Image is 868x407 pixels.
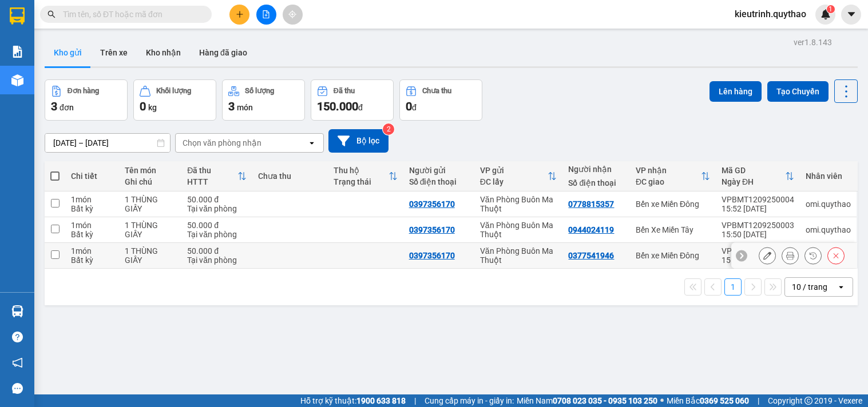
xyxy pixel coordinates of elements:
span: kieutrinh.quythao [726,7,815,21]
div: 1 món [71,246,113,256]
span: ⚪️ [660,398,664,403]
svg: open [837,282,846,292]
div: omi.quythao [806,199,851,209]
button: plus [229,5,249,25]
div: VPBMT1209250004 [722,195,794,204]
div: Bến xe Miền Đông [636,199,710,209]
div: Sửa đơn hàng [759,247,776,264]
span: 3 [228,99,235,113]
button: Tạo Chuyến [767,81,829,102]
span: kg [148,103,157,112]
span: plus [236,10,244,18]
div: 0377541946 [568,251,614,260]
div: Số điện thoại [568,178,624,187]
div: 0397356170 [409,225,455,234]
span: Cung cấp máy in - giấy in: [425,394,514,407]
strong: 0369 525 060 [700,396,749,405]
div: 1 THÙNG GIẤY [125,221,176,239]
div: VP gửi [480,166,548,175]
button: Chưa thu0đ [399,79,482,121]
div: Số điện thoại [409,177,469,186]
sup: 2 [383,123,394,135]
div: HTTT [187,177,237,186]
div: 0397356170 [409,251,455,260]
span: 1 [829,5,833,13]
img: logo-vxr [10,7,25,25]
div: Mã GD [722,166,785,175]
span: đ [412,103,417,112]
div: 0397356170 [409,199,455,209]
button: Kho gửi [45,39,91,66]
div: Chọn văn phòng nhận [183,137,261,149]
span: message [12,383,23,394]
div: 0778815357 [568,199,614,209]
div: Khối lượng [156,87,191,95]
button: file-add [256,5,276,25]
div: Ghi chú [125,177,176,186]
div: Đã thu [187,166,237,175]
button: Lên hàng [710,81,762,102]
button: caret-down [841,5,861,25]
th: Toggle SortBy [474,161,563,191]
span: caret-down [846,9,857,19]
img: solution-icon [11,46,23,58]
th: Toggle SortBy [328,161,403,191]
span: copyright [804,397,812,405]
div: Người gửi [409,166,469,175]
div: Bất kỳ [71,256,113,265]
div: 1 THÙNG GIẤY [125,195,176,213]
span: đ [358,103,363,112]
div: 1 THÙNG GIẤY [125,246,176,265]
span: aim [288,10,296,18]
div: Tên món [125,166,176,175]
button: Khối lượng0kg [133,79,216,121]
div: Nhân viên [806,171,851,181]
sup: 1 [827,5,835,13]
div: Số lượng [245,87,274,95]
svg: open [307,138,316,147]
span: Miền Bắc [667,394,749,407]
div: Tại văn phòng [187,204,247,213]
span: file-add [262,10,270,18]
div: ver 1.8.143 [794,36,832,49]
div: Tại văn phòng [187,230,247,239]
input: Tìm tên, số ĐT hoặc mã đơn [63,8,198,21]
img: icon-new-feature [821,9,831,19]
div: 50.000 đ [187,195,247,204]
div: 15:52 [DATE] [722,204,794,213]
span: | [758,394,759,407]
button: Trên xe [91,39,137,66]
div: VPBMT1209250003 [722,221,794,230]
div: Đơn hàng [68,87,99,95]
button: aim [283,5,303,25]
button: Đơn hàng3đơn [45,79,128,121]
button: Hàng đã giao [190,39,256,66]
input: Select a date range. [45,134,170,152]
div: Người nhận [568,165,624,174]
th: Toggle SortBy [181,161,252,191]
div: 1 món [71,221,113,230]
span: món [237,103,253,112]
span: đơn [60,103,74,112]
button: Số lượng3món [222,79,305,121]
img: warehouse-icon [11,305,23,317]
strong: 0708 023 035 - 0935 103 250 [553,396,657,405]
button: Kho nhận [137,39,190,66]
div: 0944024119 [568,225,614,234]
div: Văn Phòng Buôn Ma Thuột [480,221,557,239]
div: Văn Phòng Buôn Ma Thuột [480,195,557,213]
div: 50.000 đ [187,246,247,256]
div: Chưa thu [258,171,322,181]
div: Bất kỳ [71,204,113,213]
div: Chưa thu [422,87,451,95]
button: Đã thu150.000đ [311,79,394,121]
span: 150.000 [317,99,358,113]
th: Toggle SortBy [716,161,800,191]
span: 3 [51,99,57,113]
button: 1 [724,278,742,296]
span: notification [12,357,23,368]
img: warehouse-icon [11,74,23,86]
div: ĐC lấy [480,177,548,186]
div: omi.quythao [806,225,851,234]
div: VP nhận [636,166,701,175]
